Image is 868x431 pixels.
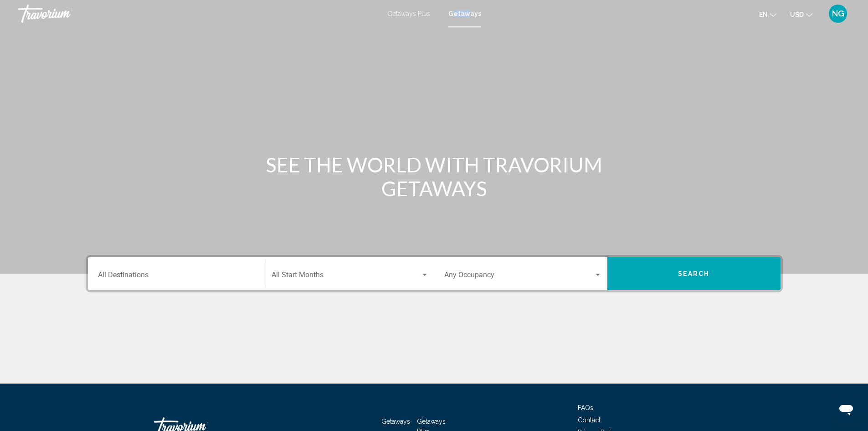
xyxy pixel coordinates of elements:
button: Change language [759,8,776,21]
span: en [759,11,768,18]
h1: SEE THE WORLD WITH TRAVORIUM GETAWAYS [263,153,605,200]
iframe: Button to launch messaging window [832,395,861,424]
a: Getaways [448,10,481,17]
span: NG [832,9,844,18]
a: Getaways Plus [387,10,430,17]
button: Change currency [790,8,812,21]
a: Contact [578,416,601,424]
div: Search widget [88,257,781,290]
button: User Menu [826,4,850,23]
a: FAQs [578,404,593,411]
span: USD [790,11,804,18]
a: Getaways [381,418,410,425]
button: Search [607,257,781,290]
span: Search [678,270,710,278]
a: Travorium [18,5,378,23]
